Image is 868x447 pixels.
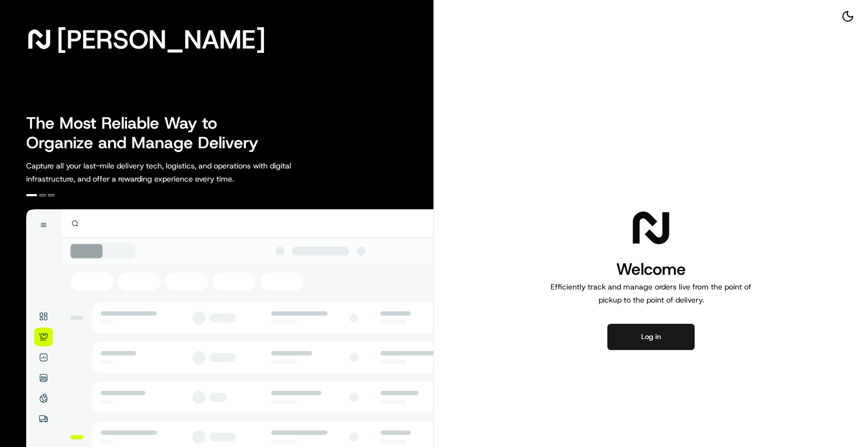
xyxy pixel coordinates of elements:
span: [PERSON_NAME] [57,28,266,50]
p: Capture all your last-mile delivery tech, logistics, and operations with digital infrastructure, ... [26,159,340,185]
p: Efficiently track and manage orders live from the point of pickup to the point of delivery. [546,280,756,306]
h2: The Most Reliable Way to Organize and Manage Delivery [26,113,270,153]
button: Log in [607,324,695,350]
h1: Welcome [546,258,756,280]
